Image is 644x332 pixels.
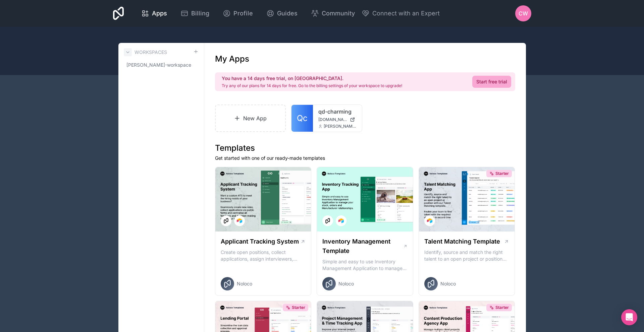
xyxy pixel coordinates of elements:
a: Workspaces [124,48,167,56]
p: Identify, source and match the right talent to an open project or position with our Talent Matchi... [424,249,509,262]
span: Starter [495,305,509,310]
h1: My Apps [215,54,249,64]
img: Airtable Logo [427,218,432,223]
a: qd-charming [318,108,357,116]
a: Profile [217,6,258,21]
span: [DOMAIN_NAME] [318,117,347,122]
span: Starter [495,171,509,176]
span: [PERSON_NAME][EMAIL_ADDRESS][DOMAIN_NAME] [324,124,357,129]
a: Qc [291,105,313,132]
h1: Talent Matching Template [424,237,500,246]
a: New App [215,105,286,132]
span: Apps [152,9,167,18]
a: Apps [136,6,172,21]
p: Simple and easy to use Inventory Management Application to manage your stock, orders and Manufact... [322,258,408,272]
h1: Applicant Tracking System [221,237,299,246]
span: Qc [297,113,308,124]
span: Noloco [237,280,252,287]
span: Connect with an Expert [372,9,440,18]
button: Connect with an Expert [362,9,440,18]
span: Noloco [440,280,456,287]
img: Airtable Logo [338,218,344,223]
img: Airtable Logo [237,218,242,223]
h3: Workspaces [135,49,167,56]
p: Try any of our plans for 14 days for free. Go to the billing settings of your workspace to upgrade! [222,83,402,88]
a: [DOMAIN_NAME] [318,117,357,122]
a: [PERSON_NAME]-workspace [124,59,199,71]
div: Open Intercom Messenger [621,309,637,325]
h1: Templates [215,143,515,153]
h2: You have a 14 days free trial, on [GEOGRAPHIC_DATA]. [222,75,402,82]
span: Guides [277,9,298,18]
span: Billing [191,9,209,18]
span: Community [322,9,355,18]
a: Billing [175,6,215,21]
a: Start free trial [472,76,511,88]
span: Profile [233,9,253,18]
span: Noloco [338,280,354,287]
span: [PERSON_NAME]-workspace [126,62,191,68]
a: Guides [261,6,303,21]
span: Starter [292,305,305,310]
a: Community [306,6,360,21]
p: Create open positions, collect applications, assign interviewers, centralise candidate feedback a... [221,249,306,262]
span: CW [519,9,528,17]
h1: Inventory Management Template [322,237,403,256]
p: Get started with one of our ready-made templates [215,155,515,161]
